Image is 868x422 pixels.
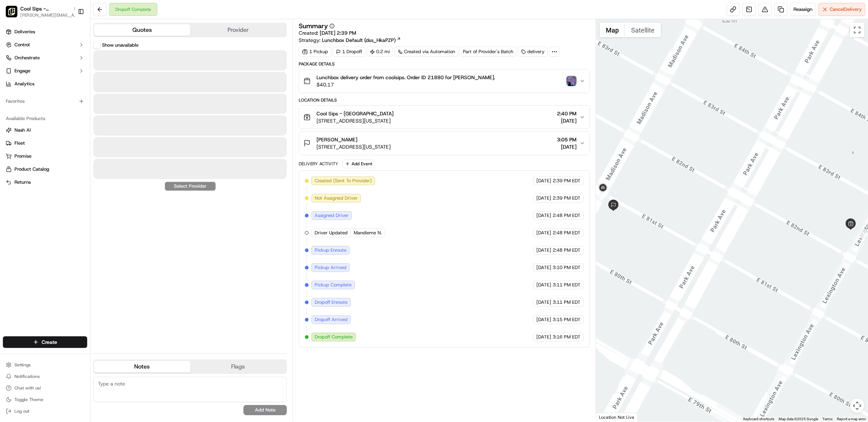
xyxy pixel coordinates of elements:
span: API Documentation [68,105,116,112]
span: Settings [14,362,31,368]
button: Reassign [790,3,816,16]
a: Returns [6,179,84,186]
span: Promise [14,153,31,159]
button: Show street map [600,23,625,37]
button: Log out [3,406,87,416]
button: photo_proof_of_delivery image [566,76,576,86]
span: Cool Sips - [GEOGRAPHIC_DATA] [316,110,393,117]
button: Notifications [3,371,87,381]
span: 2:48 PM EDT [553,247,580,253]
span: Created (Sent To Provider) [315,178,372,184]
span: Chat with us! [14,385,41,391]
div: Strategy: [299,37,401,44]
button: Engage [3,65,87,77]
div: 💻 [61,106,67,111]
button: Notes [94,361,190,372]
span: 3:15 PM EDT [553,316,580,323]
div: Favorites [3,95,87,107]
span: [DATE] 2:39 PM [320,30,356,36]
span: [PERSON_NAME] [316,136,357,143]
div: Location Not Live [596,413,638,422]
span: Lunchbox Default (dss_HkaPZP) [322,37,396,44]
span: [DATE] [536,247,551,253]
button: Toggle fullscreen view [850,23,864,37]
span: 2:48 PM EDT [553,212,580,219]
span: Notifications [14,374,40,379]
div: Available Products [3,113,87,124]
span: 2:39 PM EDT [553,195,580,201]
button: Keyboard shortcuts [743,417,774,422]
button: Start new chat [123,71,132,80]
img: Cool Sips - Upper East Side [6,6,17,17]
span: Mandieme N. [354,230,382,236]
span: 3:16 PM EDT [553,334,580,340]
button: Lunchbox delivery order from coolsips. Order ID 21880 for [PERSON_NAME].$40.17photo_proof_of_deli... [299,69,590,93]
img: 1736555255976-a54dd68f-1ca7-489b-9aae-adbdc363a1c4 [7,69,20,82]
div: We're available if you need us! [25,76,92,82]
span: [PERSON_NAME][EMAIL_ADDRESS][DOMAIN_NAME] [20,12,78,18]
label: Show unavailable [102,42,139,48]
button: [PERSON_NAME][STREET_ADDRESS][US_STATE]3:05 PM[DATE] [299,132,590,155]
span: [DATE] [536,334,551,340]
span: Pylon [72,123,88,128]
span: 2:40 PM [557,110,576,117]
button: Add Event [342,159,375,168]
button: Create [3,336,87,348]
span: Log out [14,408,29,414]
span: Nash AI [14,127,31,133]
span: 3:10 PM EDT [553,264,580,271]
span: 2:39 PM EDT [553,178,580,184]
button: Nash AI [3,124,87,136]
a: Nash AI [6,127,84,133]
a: Lunchbox Default (dss_HkaPZP) [322,37,401,44]
span: Pickup Complete [315,282,352,288]
span: Engage [14,68,30,74]
span: Lunchbox delivery order from coolsips. Order ID 21880 for [PERSON_NAME]. [316,74,495,81]
button: Settings [3,360,87,370]
button: Flags [190,361,286,372]
a: Open this area in Google Maps (opens a new window) [598,412,622,422]
span: Reassign [793,6,812,13]
span: [STREET_ADDRESS][US_STATE] [316,143,391,150]
button: Cool Sips - [GEOGRAPHIC_DATA][STREET_ADDRESS][US_STATE]2:40 PM[DATE] [299,106,590,129]
span: Control [14,42,30,48]
button: Chat with us! [3,383,87,393]
span: Dropoff Complete [315,334,353,340]
button: Orchestrate [3,52,87,64]
span: Pickup Enroute [315,247,346,253]
a: Deliveries [3,26,87,38]
h3: Summary [299,23,328,29]
div: 1 Dropoff [333,47,365,57]
div: Start new chat [25,69,119,76]
span: [DATE] [536,212,551,219]
span: Dropoff Enroute [315,299,348,306]
a: Promise [6,153,84,159]
span: 2:48 PM EDT [553,230,580,236]
button: Provider [190,24,286,36]
span: Knowledge Base [14,105,55,112]
div: Package Details [299,61,590,67]
span: $40.17 [316,81,495,88]
span: Deliveries [14,29,35,35]
span: Cancel Delivery [830,6,862,13]
span: Dropoff Arrived [315,316,348,323]
span: [DATE] [536,230,551,236]
button: Quotes [94,24,190,36]
span: Product Catalog [14,166,49,172]
button: Toggle Theme [3,395,87,405]
span: [DATE] [557,143,576,150]
div: 13 [600,190,609,199]
span: Driver Updated [315,230,348,236]
button: Map camera controls [850,398,864,413]
span: [DATE] [536,299,551,306]
span: [DATE] [536,282,551,288]
span: Returns [14,179,31,186]
span: Pickup Arrived [315,264,346,271]
button: Show satellite imagery [625,23,661,37]
span: [DATE] [536,264,551,271]
button: Fleet [3,137,87,149]
button: CancelDelivery [818,3,865,16]
div: delivery [518,47,548,57]
button: Promise [3,150,87,162]
a: Product Catalog [6,166,84,172]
